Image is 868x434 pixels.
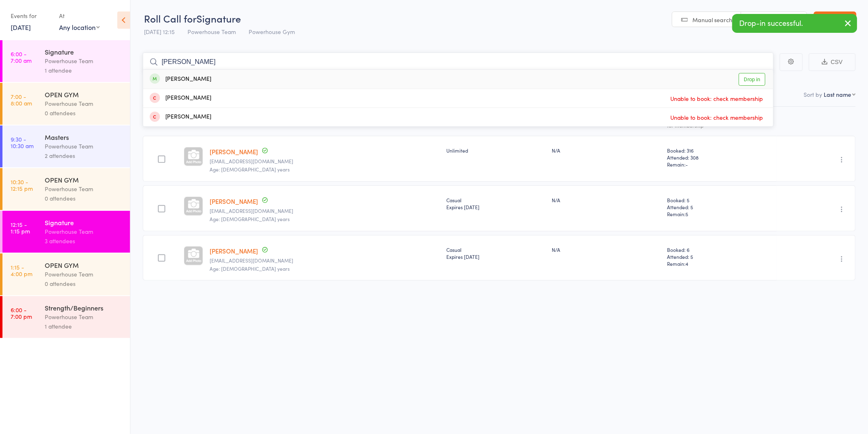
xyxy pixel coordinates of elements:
span: Roll Call for [144,11,196,25]
a: 7:00 -8:00 amOPEN GYMPowerhouse Team0 attendees [2,83,130,125]
time: 9:30 - 10:30 am [11,136,34,149]
time: 12:15 - 1:15 pm [11,221,30,234]
span: 5 [686,210,689,217]
a: 10:30 -12:15 pmOPEN GYMPowerhouse Team0 attendees [2,168,130,210]
span: Attended: 5 [667,203,774,210]
small: powerhousephysio@gmail.com [210,158,440,164]
div: for membership [667,123,774,128]
span: 4 [686,260,689,267]
a: 1:15 -4:00 pmOPEN GYMPowerhouse Team0 attendees [2,254,130,295]
div: Masters [45,132,123,142]
div: Casual [446,196,545,210]
div: OPEN GYM [45,90,123,99]
a: Drop in [739,73,765,86]
div: Powerhouse Team [45,270,123,279]
time: 6:00 - 7:00 am [11,50,32,64]
div: 2 attendees [45,151,123,160]
span: Powerhouse Team [187,27,236,36]
div: Signature [45,218,123,227]
div: N/A [552,246,661,253]
div: At [59,9,100,23]
a: [PERSON_NAME] [210,247,258,255]
span: Age: [DEMOGRAPHIC_DATA] years [210,166,290,173]
span: Unable to book: check membership [669,92,765,105]
span: Age: [DEMOGRAPHIC_DATA] years [210,265,290,272]
div: N/A [552,196,661,203]
span: Remain: [667,161,774,168]
a: 12:15 -1:15 pmSignaturePowerhouse Team3 attendees [2,211,130,253]
div: Any location [59,23,100,32]
div: Powerhouse Team [45,142,123,151]
span: Booked: 6 [667,246,774,253]
time: 10:30 - 12:15 pm [11,178,33,192]
a: 6:00 -7:00 amSignaturePowerhouse Team1 attendee [2,40,130,82]
div: N/A [552,147,661,154]
div: Powerhouse Team [45,227,123,236]
div: 1 attendee [45,66,123,75]
div: [PERSON_NAME] [150,75,211,84]
div: 1 attendee [45,322,123,331]
span: Manual search [693,16,733,24]
div: Last name [824,90,852,98]
div: Events for [11,9,51,23]
a: [PERSON_NAME] [210,147,258,156]
label: Sort by [804,90,822,98]
div: OPEN GYM [45,260,123,270]
div: Powerhouse Team [45,184,123,194]
div: 0 attendees [45,194,123,203]
div: Strength/Beginners [45,303,123,312]
span: - [686,161,688,168]
div: Powerhouse Team [45,56,123,66]
div: [PERSON_NAME] [150,112,211,122]
span: Attended: 308 [667,154,774,161]
span: Remain: [667,260,774,267]
div: [PERSON_NAME] [150,94,211,103]
div: Expires [DATE] [446,203,545,210]
time: 7:00 - 8:00 am [11,93,32,106]
div: OPEN GYM [45,175,123,184]
a: 6:00 -7:00 pmStrength/BeginnersPowerhouse Team1 attendee [2,296,130,338]
span: Remain: [667,210,774,217]
a: [PERSON_NAME] [210,197,258,206]
small: rhaling@hotmail.com [210,208,440,214]
time: 6:00 - 7:00 pm [11,306,32,320]
div: 0 attendees [45,279,123,288]
div: 0 attendees [45,108,123,118]
span: Powerhouse Gym [249,27,295,36]
a: Exit roll call [814,11,857,28]
a: [DATE] [11,23,31,32]
div: Drop-in successful. [732,14,857,33]
small: Samuelesquire@gmail.com [210,258,440,263]
div: Unlimited [446,147,545,154]
input: Search by name [143,53,774,71]
span: Age: [DEMOGRAPHIC_DATA] years [210,215,290,222]
div: Casual [446,246,545,260]
div: 3 attendees [45,236,123,246]
span: Attended: 5 [667,253,774,260]
div: Powerhouse Team [45,99,123,108]
span: Unable to book: check membership [669,111,765,123]
button: CSV [809,53,856,71]
span: Booked: 316 [667,147,774,154]
div: Powerhouse Team [45,312,123,322]
div: Signature [45,47,123,56]
time: 1:15 - 4:00 pm [11,264,32,277]
span: [DATE] 12:15 [144,27,175,36]
span: Signature [196,11,241,25]
span: Booked: 5 [667,196,774,203]
a: 9:30 -10:30 amMastersPowerhouse Team2 attendees [2,126,130,167]
div: Expires [DATE] [446,253,545,260]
